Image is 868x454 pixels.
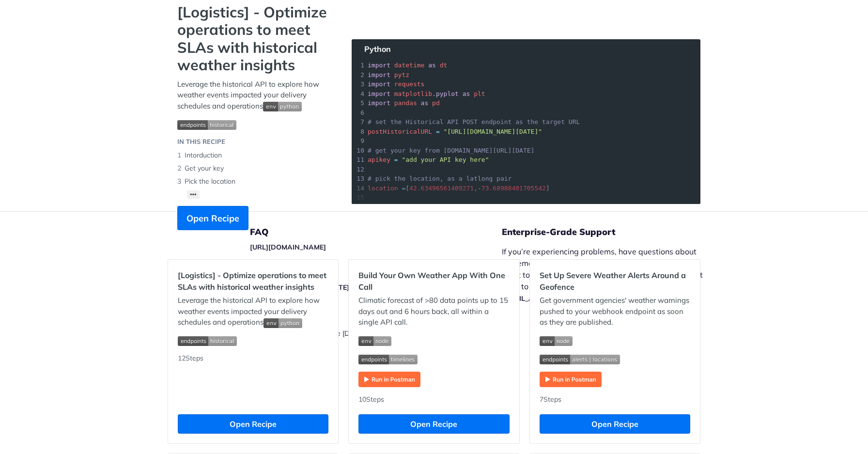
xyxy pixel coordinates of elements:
h2: [Logistics] - Optimize operations to meet SLAs with historical weather insights [178,269,328,293]
h2: Build Your Own Weather App With One Call [358,269,509,293]
img: endpoint [540,355,620,364]
img: Run in Postman [358,372,420,387]
img: env [540,336,573,346]
button: Open Recipe [358,414,509,434]
div: 7 Steps [540,394,690,405]
p: Leverage the historical API to explore how weather events impacted your delivery schedules and op... [177,79,332,112]
div: 12 Steps [178,353,328,405]
img: endpoint [178,336,237,346]
div: IN THIS RECIPE [177,137,225,147]
span: Expand image [358,353,509,364]
p: Get government agencies' weather warnings pushed to your webhook endpoint as soon as they are pub... [540,295,690,328]
strong: [Logistics] - Optimize operations to meet SLAs with historical weather insights [177,3,332,74]
span: Open Recipe [186,212,239,225]
div: 10 Steps [358,394,509,405]
button: Open Recipe [178,414,328,434]
button: Open Recipe [540,414,690,434]
a: Expand image [358,374,420,383]
img: endpoint [177,120,236,130]
span: Expand image [263,101,302,110]
img: env [358,336,391,346]
img: Run in Postman [540,372,602,387]
img: env [263,318,302,328]
a: Weather API [642,258,688,268]
span: Expand image [177,119,332,130]
span: Expand image [540,353,690,364]
p: Climatic forecast of >80 data points up to 15 days out and 6 hours back, all within a single API ... [358,295,509,328]
span: Expand image [263,317,302,327]
p: Leverage the historical API to explore how weather events impacted your delivery schedules and op... [178,295,328,328]
li: Pick the location [177,175,332,188]
img: endpoint [358,355,418,364]
img: env [263,102,302,111]
li: Get your key [177,162,332,175]
span: Expand image [178,335,328,346]
span: Expand image [358,335,509,346]
h2: Set Up Severe Weather Alerts Around a Geofence [540,269,690,293]
span: Expand image [540,335,690,346]
button: ••• [187,190,200,199]
a: Expand image [540,374,602,383]
button: Open Recipe [177,206,248,230]
li: Intorduction [177,149,332,162]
